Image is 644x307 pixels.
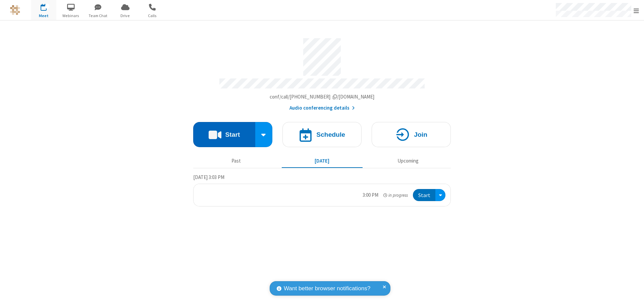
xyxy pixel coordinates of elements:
[193,174,224,180] span: [DATE] 3:03 PM
[193,122,255,147] button: Start
[414,131,427,138] h4: Join
[225,131,240,138] h4: Start
[193,33,451,112] section: Account details
[316,131,345,138] h4: Schedule
[368,155,448,167] button: Upcoming
[372,122,451,147] button: Join
[435,189,445,201] div: Open menu
[31,13,56,19] span: Meet
[113,13,138,19] span: Drive
[363,191,378,199] div: 3:00 PM
[140,13,165,19] span: Calls
[270,93,375,101] button: Copy my meeting room linkCopy my meeting room link
[86,13,111,19] span: Team Chat
[255,122,273,147] div: Start conference options
[289,104,355,112] button: Audio conferencing details
[270,94,375,100] span: Copy my meeting room link
[284,284,370,293] span: Want better browser notifications?
[45,4,50,9] div: 1
[193,173,451,207] section: Today's Meetings
[10,5,20,15] img: QA Selenium DO NOT DELETE OR CHANGE
[627,290,639,302] iframe: Chat
[413,189,435,201] button: Start
[383,192,408,198] em: in progress
[196,155,277,167] button: Past
[282,155,363,167] button: [DATE]
[282,122,362,147] button: Schedule
[58,13,84,19] span: Webinars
